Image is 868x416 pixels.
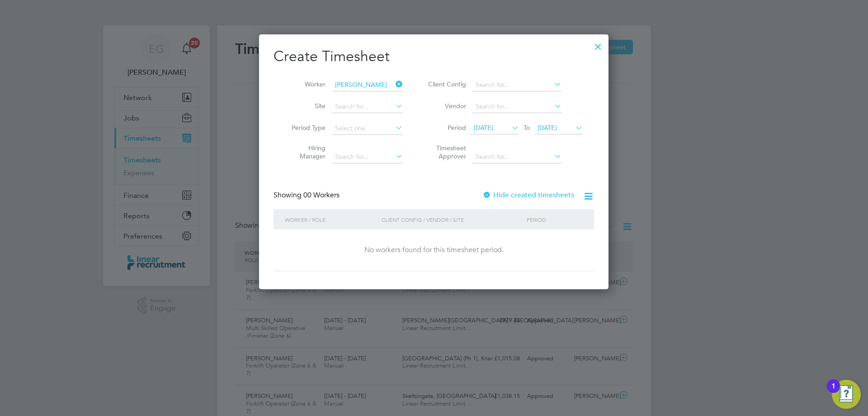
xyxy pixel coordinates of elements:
h2: Create Timesheet [274,47,594,66]
label: Client Config [425,80,466,88]
input: Search for... [332,100,403,113]
div: 1 [831,386,835,398]
span: 00 Workers [303,191,340,200]
span: To [521,122,533,134]
div: Client Config / Vendor / Site [379,209,524,230]
input: Search for... [472,79,561,91]
label: Period [425,124,466,132]
input: Search for... [472,151,561,163]
label: Site [285,102,325,110]
div: Worker / Role [283,209,379,230]
span: [DATE] [538,124,557,132]
input: Search for... [472,100,561,113]
input: Select one [332,122,403,135]
label: Worker [285,80,325,88]
div: Showing [274,191,341,200]
div: Period [524,209,585,230]
label: Hiring Manager [285,144,325,160]
div: No workers found for this timesheet period. [283,245,585,255]
button: Open Resource Center, 1 new notification [832,380,861,409]
label: Timesheet Approver [425,144,466,160]
input: Search for... [332,151,403,163]
input: Search for... [332,79,403,91]
span: [DATE] [474,124,493,132]
label: Period Type [285,124,325,132]
label: Vendor [425,102,466,110]
label: Hide created timesheets [482,191,574,200]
